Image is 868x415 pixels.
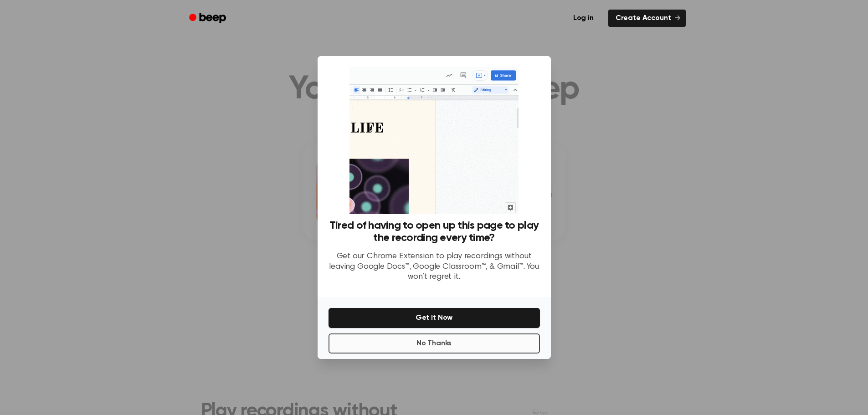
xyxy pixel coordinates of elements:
button: Get It Now [329,308,540,328]
a: Log in [564,8,603,29]
h3: Tired of having to open up this page to play the recording every time? [329,220,540,244]
img: Beep extension in action [349,67,519,214]
button: No Thanks [329,333,540,354]
p: Get our Chrome Extension to play recordings without leaving Google Docs™, Google Classroom™, & Gm... [329,251,540,282]
a: Create Account [608,10,686,27]
a: Beep [183,10,234,27]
